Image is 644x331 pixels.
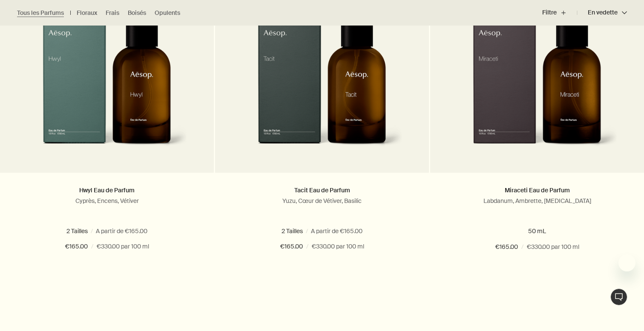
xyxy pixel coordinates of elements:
button: Placer sur l'étagère [193,296,209,311]
div: Aesop dit « Nos consultants sont disponibles maintenant pour vous donner des idées de produits pe... [496,254,635,322]
div: Ajout récent [9,300,42,307]
span: / [91,242,93,252]
span: 50 mL [78,227,101,235]
span: 100 mL [117,227,141,235]
span: / [306,242,308,252]
a: Tacit Eau de Parfum in amber glass bottle with outer carton [215,3,429,173]
iframe: Fermer le message de Aesop [618,254,635,271]
span: €330.00 par 100 ml [97,242,149,252]
span: / [521,242,523,252]
a: Floraux [77,9,97,17]
p: Yuzu, Cœur de Vétiver, Basilic [228,197,416,205]
span: €165.00 [495,242,518,252]
iframe: pas de contenu [496,305,513,322]
p: Labdanum, Ambrette, [MEDICAL_DATA] [443,197,631,205]
span: 50 mL [293,227,316,235]
button: Filtre [542,3,577,23]
span: €165.00 [65,242,88,252]
img: Tacit Eau de Parfum in amber glass bottle with outer carton [241,3,402,160]
img: Miraceti Eau de Parfume in amber bottle, next to cardboard carton. [456,3,618,160]
a: Tacit Eau de Parfum [294,186,350,194]
a: Miraceti Eau de Parfume in amber bottle, next to cardboard carton. [430,3,644,173]
button: En vedette [577,3,627,23]
span: €165.00 [280,242,303,252]
span: €330.00 par 100 ml [527,242,579,252]
a: Frais [106,9,119,17]
span: €330.00 par 100 ml [312,242,364,252]
p: Cyprès, Encens, Vétiver [13,197,201,205]
a: Hwyl Eau de Parfum [79,186,135,194]
a: Opulents [155,9,180,17]
a: Boisés [128,9,146,17]
a: Tous les Parfums [17,9,64,17]
img: Hwyl Eau de Parfum in amber glass bottle with outer carton [26,3,187,160]
a: Miraceti Eau de Parfum [505,186,570,194]
span: 100 mL [332,227,356,235]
